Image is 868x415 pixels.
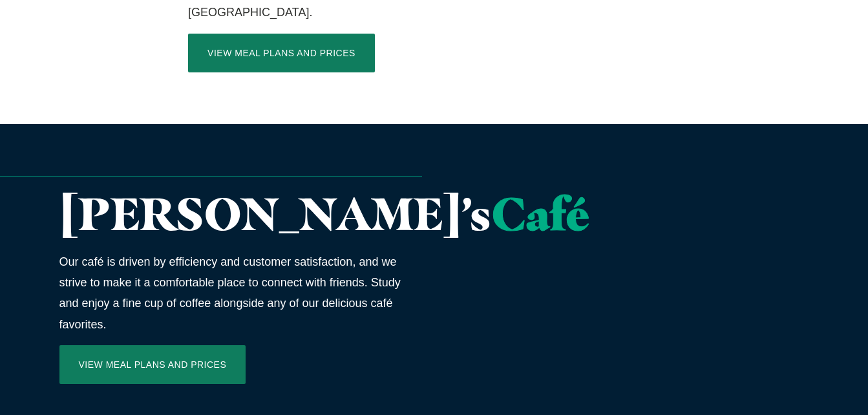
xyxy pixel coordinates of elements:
a: View Meal Plans and Prices [188,34,375,72]
h1: [PERSON_NAME]’s [59,189,422,239]
span: Café [491,186,590,242]
a: View Meal Plans and Prices [59,345,246,384]
p: Our café is driven by efficiency and customer satisfaction, and we strive to make it a comfortabl... [59,251,422,335]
